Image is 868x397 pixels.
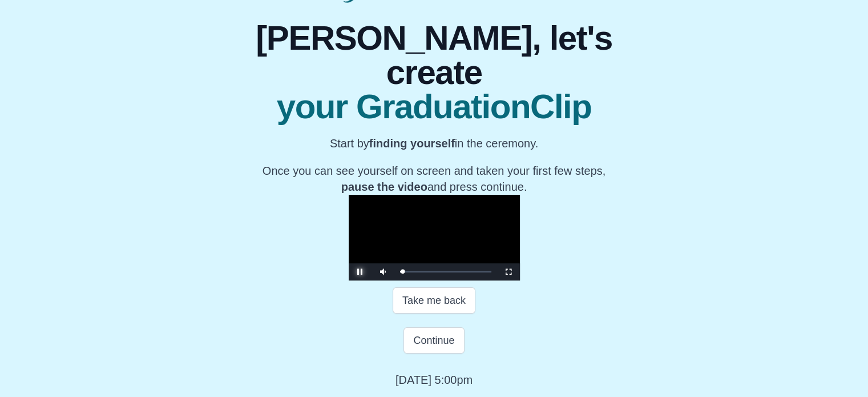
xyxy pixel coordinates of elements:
button: Take me back [393,287,475,314]
span: [PERSON_NAME], let's create [217,21,651,90]
p: [DATE] 5:00pm [395,372,473,388]
b: pause the video [341,181,427,193]
button: Pause [349,263,372,280]
div: Video Player [349,195,520,280]
p: Start by in the ceremony. [217,135,651,151]
b: finding yourself [369,137,455,150]
button: Fullscreen [497,263,520,280]
button: Continue [403,327,464,354]
button: Mute [372,263,394,280]
span: your GraduationClip [217,90,651,124]
p: Once you can see yourself on screen and taken your first few steps, and press continue. [217,163,651,195]
div: Progress Bar [400,271,491,272]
